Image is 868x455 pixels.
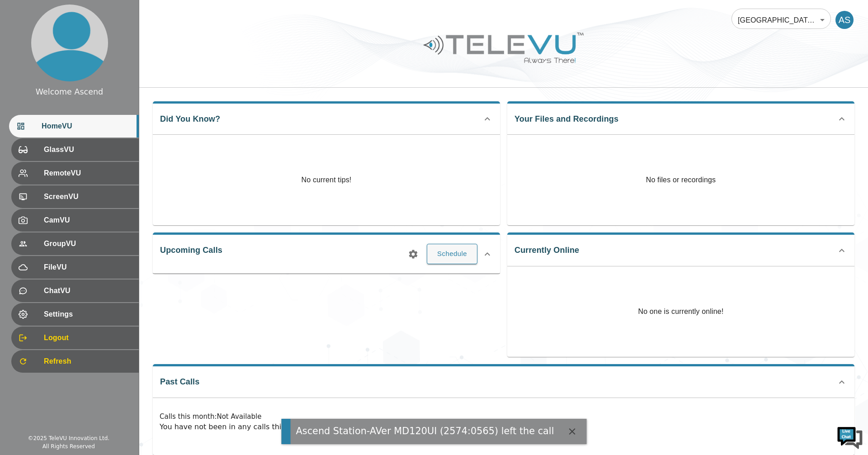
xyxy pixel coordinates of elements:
div: HomeVU [9,115,139,137]
div: GroupVU [11,232,139,255]
span: GroupVU [44,238,132,249]
img: Logo [422,29,585,66]
span: HomeVU [42,121,132,132]
button: Schedule [427,244,477,264]
img: profile.png [31,5,108,81]
div: [GEOGRAPHIC_DATA] At Home [731,7,831,33]
span: ChatVU [44,285,132,296]
div: Logout [11,327,139,349]
div: Welcome Ascend [36,86,103,98]
span: Settings [44,309,132,320]
div: AS [835,11,854,29]
span: GlassVU [44,144,132,155]
span: FileVU [44,262,132,273]
div: ChatVU [11,280,139,302]
p: No one is currently online! [638,266,723,357]
div: All Rights Reserved [42,442,95,450]
div: © 2025 TeleVU Innovation Ltd. [28,434,109,442]
div: ScreenVU [11,185,139,208]
span: RemoteVU [44,168,132,179]
div: CamVU [11,209,139,232]
div: Refresh [11,350,139,373]
p: No current tips! [302,175,352,185]
span: Refresh [44,356,132,367]
div: RemoteVU [11,162,139,185]
div: GlassVU [11,138,139,161]
p: No files or recordings [507,135,854,225]
span: ScreenVU [44,191,132,202]
img: Chat Widget [836,423,863,450]
p: Calls this month : Not Available [160,412,848,422]
span: Logout [44,332,132,343]
div: Ascend Station-AVer MD120UI (2574:0565) left the call [296,424,554,438]
p: You have not been in any calls this month! [160,422,848,432]
div: FileVU [11,256,139,279]
div: Settings [11,303,139,326]
span: CamVU [44,215,132,226]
